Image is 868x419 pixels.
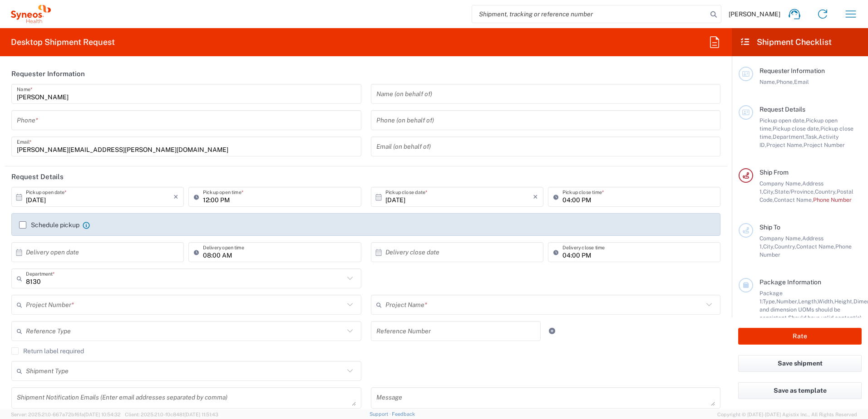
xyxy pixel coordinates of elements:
[774,243,796,250] span: Country,
[813,196,852,203] span: Phone Number
[766,141,804,148] span: Project Name,
[11,412,121,417] span: Server: 2025.21.0-667a72bf6fa
[798,298,818,305] span: Length,
[738,382,862,399] button: Save as template
[392,411,415,417] a: Feedback
[729,10,780,18] span: [PERSON_NAME]
[759,106,805,113] span: Request Details
[776,78,794,85] span: Phone,
[370,411,392,417] a: Support
[184,412,218,417] span: [DATE] 11:51:43
[759,67,825,74] span: Requester Information
[11,172,64,181] h2: Request Details
[717,410,857,419] span: Copyright © [DATE]-[DATE] Agistix Inc., All Rights Reserved
[11,69,85,78] h2: Requester Information
[740,37,832,48] h2: Shipment Checklist
[533,190,538,204] i: ×
[759,169,789,176] span: Ship From
[805,133,819,140] span: Task,
[794,78,809,85] span: Email
[759,235,802,242] span: Company Name,
[173,190,178,204] i: ×
[19,221,79,229] label: Schedule pickup
[815,188,837,195] span: Country,
[796,243,835,250] span: Contact Name,
[759,278,821,286] span: Package Information
[472,5,707,23] input: Shipment, tracking or reference number
[759,224,780,231] span: Ship To
[84,412,121,417] span: [DATE] 10:54:32
[11,37,115,48] h2: Desktop Shipment Request
[738,355,862,372] button: Save shipment
[804,141,845,148] span: Project Number
[788,314,862,321] span: Should have valid content(s)
[763,243,774,250] span: City,
[774,188,815,195] span: State/Province,
[773,125,820,132] span: Pickup close date,
[125,412,218,417] span: Client: 2025.21.0-f0c8481
[818,298,834,305] span: Width,
[834,298,853,305] span: Height,
[774,196,813,203] span: Contact Name,
[738,328,862,345] button: Rate
[759,290,783,305] span: Package 1:
[763,188,774,195] span: City,
[759,117,806,124] span: Pickup open date,
[546,325,558,337] a: Add Reference
[763,298,776,305] span: Type,
[11,347,84,355] label: Return label required
[759,180,802,187] span: Company Name,
[759,78,776,85] span: Name,
[773,133,805,140] span: Department,
[776,298,798,305] span: Number,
